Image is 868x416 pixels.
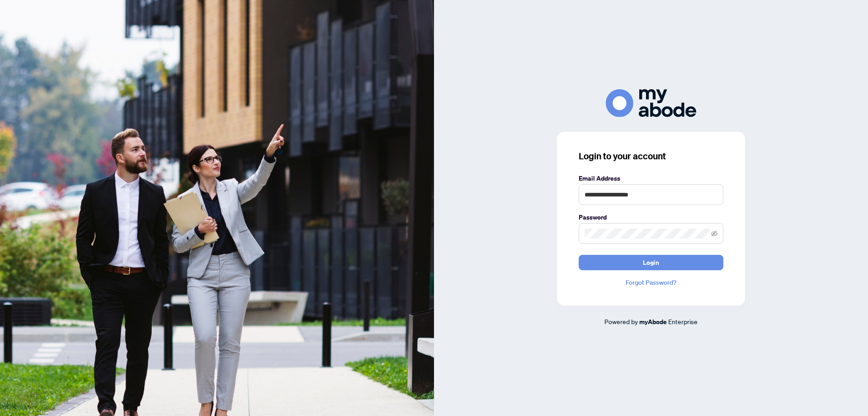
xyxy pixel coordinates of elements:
[579,150,723,163] h3: Login to your account
[579,255,723,270] button: Login
[711,230,717,237] span: eye-invisible
[606,89,696,117] img: ma-logo
[668,317,698,325] span: Enterprise
[643,255,659,270] span: Login
[604,317,638,325] span: Powered by
[579,277,723,287] a: Forgot Password?
[579,212,723,222] label: Password
[579,173,723,183] label: Email Address
[639,317,667,327] a: myAbode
